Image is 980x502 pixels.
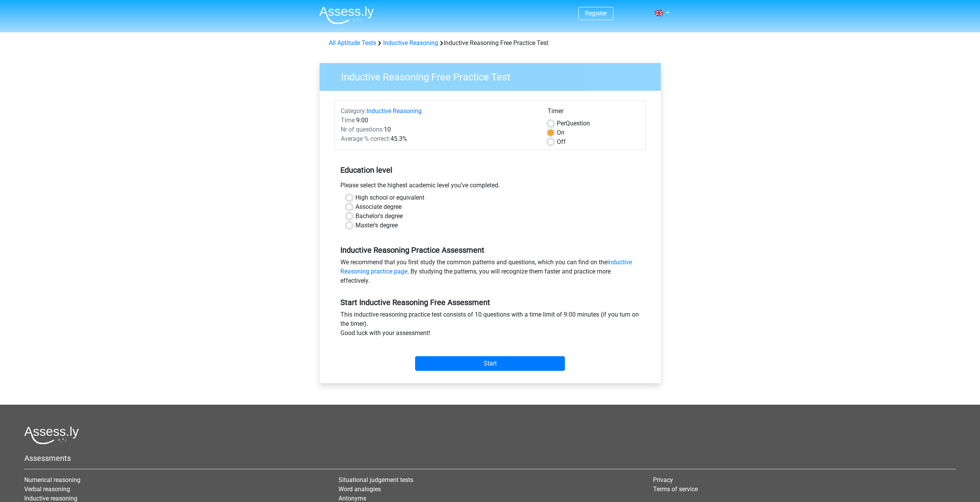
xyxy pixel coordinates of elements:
label: On [557,128,565,137]
div: This inductive reasoning practice test consists of 10 questions with a time limit of 9:00 minutes... [335,310,646,341]
div: Inductive Reasoning Free Practice Test [326,38,655,48]
h5: Inductive Reasoning Practice Assessment [340,245,640,255]
span: Category: [341,107,367,115]
div: Please select the highest academic level you’ve completed. [335,181,646,193]
label: Bachelor's degree [355,212,403,221]
label: Off [557,137,566,147]
div: 9:00 [335,116,542,125]
div: 10 [335,125,542,134]
a: Situational judgement tests [338,476,413,484]
label: Associate degree [355,202,402,212]
label: High school or equivalent [355,193,424,202]
h5: Assessments [24,454,956,463]
h5: Start Inductive Reasoning Free Assessment [340,298,640,307]
a: Terms of service [653,485,698,493]
a: Verbal reasoning [24,485,70,493]
a: Inductive reasoning [24,495,77,502]
a: Privacy [653,476,673,484]
a: Antonyms [338,495,366,502]
a: Inductive Reasoning [367,107,422,115]
a: Register [585,10,607,17]
a: Inductive Reasoning [383,39,438,47]
a: All Aptitude Tests [329,39,376,47]
div: 45.3% [335,134,542,143]
img: Assessly logo [24,426,79,444]
a: Numerical reasoning [24,476,80,484]
label: Master's degree [355,221,398,230]
a: Word analogies [338,485,381,493]
div: Timer [548,107,640,119]
span: Nr of questions: [341,126,384,133]
span: Time: [341,117,356,124]
span: Per [557,120,566,127]
span: Average % correct: [341,135,390,142]
h3: Inductive Reasoning Free Practice Test [332,68,655,83]
img: Assessly [319,6,374,24]
input: Start [415,356,565,371]
h5: Education level [340,162,640,178]
div: We recommend that you first study the common patterns and questions, which you can find on the . ... [335,258,646,289]
label: Question [557,119,590,128]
